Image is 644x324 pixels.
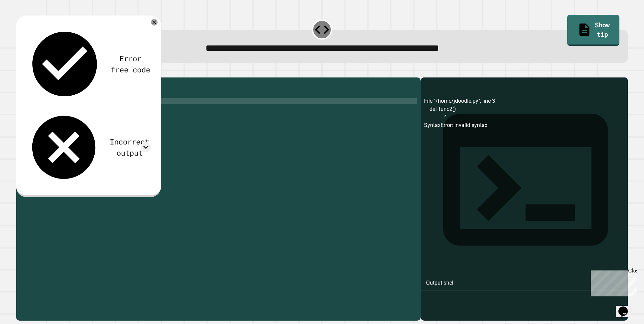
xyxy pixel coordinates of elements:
iframe: chat widget [588,268,637,296]
iframe: chat widget [616,297,637,317]
div: File "/home/jdoodle.py", line 3 def func2() ^ SyntaxError: invalid syntax [424,97,624,321]
div: Incorrect output [108,136,151,158]
div: Error free code [110,53,151,75]
a: Show tip [567,15,619,46]
div: Chat with us now!Close [3,3,46,43]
